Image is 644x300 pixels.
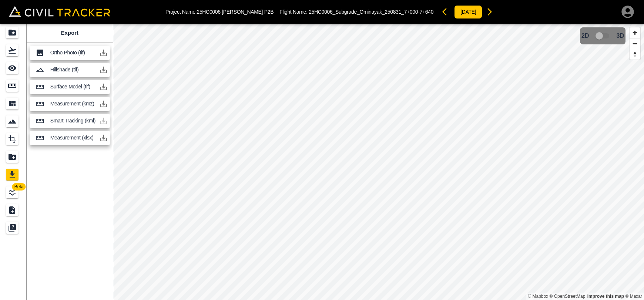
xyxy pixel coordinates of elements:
[113,24,644,300] canvas: Map
[581,33,589,39] span: 2D
[630,27,640,38] button: Zoom in
[279,9,433,15] p: Flight Name:
[587,294,624,299] a: Map feedback
[309,9,433,15] span: 25HC0006_Subgrade_Ominayak_250831_7+000-7+640
[165,9,274,15] p: Project Name: 25HC0006 [PERSON_NAME] P2B
[630,38,640,49] button: Zoom out
[528,294,548,299] a: Mapbox
[9,6,110,16] img: Civil Tracker
[625,294,642,299] a: Maxar
[617,33,624,39] span: 3D
[550,294,586,299] a: OpenStreetMap
[454,5,482,19] button: [DATE]
[592,29,614,43] span: 3D model not uploaded yet
[630,49,640,60] button: Reset bearing to north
